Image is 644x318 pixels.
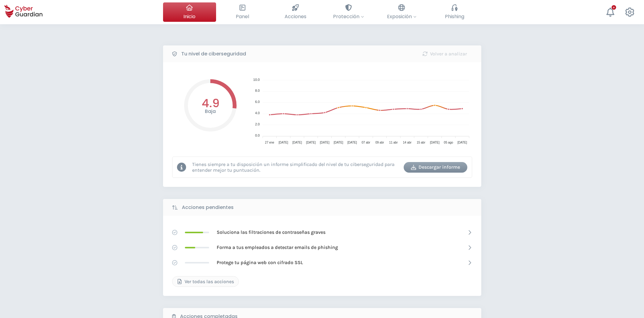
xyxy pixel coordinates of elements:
button: Ver todas las acciones [172,276,239,287]
p: Tienes siempre a tu disposición un informe simplificado del nivel de tu ciberseguridad para enten... [192,161,399,173]
tspan: 14 abr [403,141,412,144]
tspan: [DATE] [320,141,329,144]
button: Panel [216,2,269,22]
b: Tu nivel de ciberseguridad [181,50,246,58]
button: Exposición [375,2,428,22]
tspan: 07 abr [362,141,370,144]
tspan: 11 abr [389,141,398,144]
p: Forma a tus empleados a detectar emails de phishing [217,244,338,251]
tspan: 27 ene [265,141,274,144]
tspan: 4.0 [255,111,259,115]
div: Descargar informe [408,164,463,171]
span: Exposición [387,13,416,20]
span: Acciones [285,13,306,20]
tspan: [DATE] [430,141,439,144]
tspan: [DATE] [457,141,467,144]
tspan: [DATE] [333,141,343,144]
tspan: 6.0 [255,100,259,104]
button: Inicio [163,2,216,22]
tspan: 15 abr [416,141,425,144]
button: Descargar informe [404,162,467,173]
tspan: 09 abr [375,141,384,144]
span: Protección [333,13,364,20]
span: Panel [236,13,249,20]
tspan: 10.0 [253,78,259,81]
tspan: 0.0 [255,134,259,137]
button: Phishing [428,2,481,22]
button: Volver a analizar [413,48,477,59]
tspan: [DATE] [279,141,288,144]
tspan: 05 ago [444,141,453,144]
div: + [612,5,616,10]
span: Phishing [445,13,464,20]
div: Ver todas las acciones [177,278,234,285]
div: Volver a analizar [418,50,472,58]
tspan: 2.0 [255,122,259,126]
button: Protección [322,2,375,22]
b: Acciones pendientes [182,204,234,211]
tspan: [DATE] [292,141,302,144]
p: Soluciona las filtraciones de contraseñas graves [217,229,325,236]
tspan: [DATE] [306,141,316,144]
tspan: [DATE] [347,141,357,144]
button: Acciones [269,2,322,22]
tspan: 8.0 [255,89,259,92]
p: Protege tu página web con cifrado SSL [217,259,303,266]
span: Inicio [183,13,195,20]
